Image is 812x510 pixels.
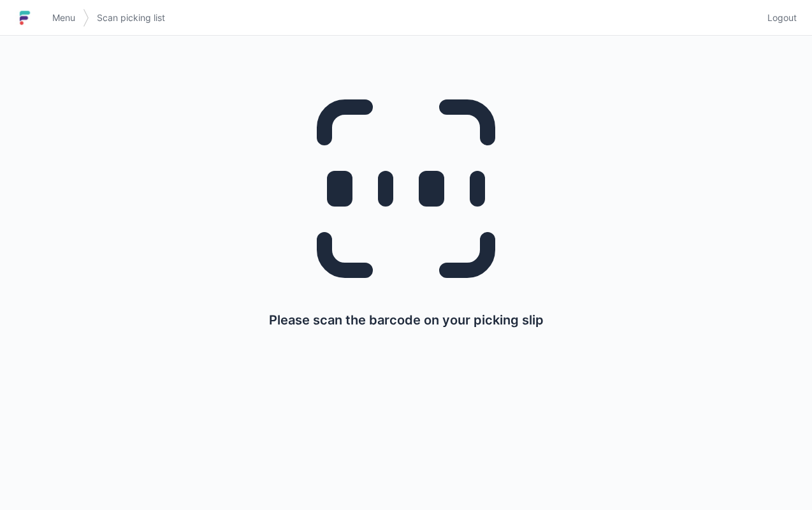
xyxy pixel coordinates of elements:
img: svg> [83,3,89,33]
img: logo-small.jpg [15,8,34,28]
span: Menu [52,11,75,24]
span: Logout [767,11,797,24]
p: Please scan the barcode on your picking slip [269,311,544,329]
a: Logout [760,6,797,29]
a: Scan picking list [89,6,173,29]
a: Menu [45,6,83,29]
span: Scan picking list [97,11,165,24]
